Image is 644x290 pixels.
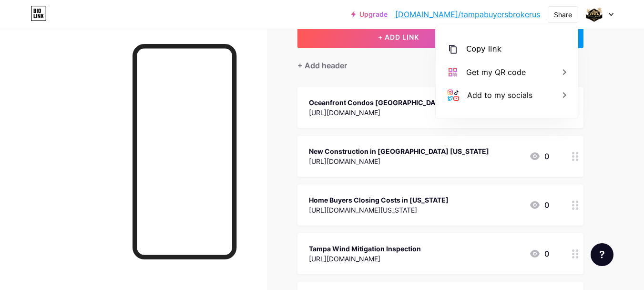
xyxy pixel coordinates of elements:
a: Upgrade [351,11,388,18]
div: [URL][DOMAIN_NAME][US_STATE] [309,205,449,215]
div: [URL][DOMAIN_NAME] [309,156,489,166]
img: tampabuyersbrokerus [585,5,603,23]
div: 0 [529,248,549,259]
div: New Construction in [GEOGRAPHIC_DATA] [US_STATE] [309,146,489,156]
button: + ADD LINK [297,25,500,48]
div: Oceanfront Condos [GEOGRAPHIC_DATA] [US_STATE] [309,97,487,107]
div: Home Buyers Closing Costs in [US_STATE] [309,195,449,205]
div: Get my QR code [466,66,526,78]
div: 0 [529,199,549,211]
div: + Add header [297,60,347,71]
div: Share [554,10,572,20]
div: 0 [529,150,549,162]
div: Tampa Wind Mitigation Inspection [309,244,421,254]
a: [DOMAIN_NAME]/tampabuyersbrokerus [395,9,540,20]
span: + ADD LINK [378,33,419,41]
div: Add to my socials [467,89,532,101]
div: [URL][DOMAIN_NAME] [309,254,421,264]
div: [URL][DOMAIN_NAME] [309,107,487,118]
div: Copy link [466,43,501,55]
